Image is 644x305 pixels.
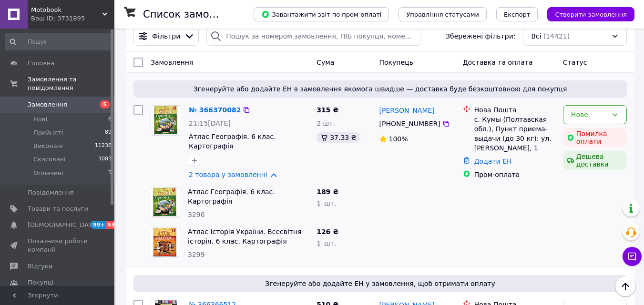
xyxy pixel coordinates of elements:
[317,199,336,207] span: 1 шт.
[317,132,360,143] div: 37.33 ₴
[28,188,74,197] span: Повідомлення
[615,276,635,296] button: Наверх
[543,32,570,40] span: (14421)
[28,205,88,213] span: Товари та послуги
[563,151,627,170] div: Дешева доставка
[91,221,106,229] span: 99+
[188,211,205,218] span: 3296
[378,117,442,130] div: [PHONE_NUMBER]
[188,188,275,205] a: Атлас Географія. 6 клас. Картографія
[31,14,114,23] div: Ваш ID: 3731895
[31,6,102,14] span: Motobook
[28,262,52,271] span: Відгуки
[317,119,335,127] span: 2 шт.
[538,10,634,18] a: Створити замовлення
[531,31,541,41] span: Всі
[563,59,587,66] span: Статус
[100,100,110,108] span: 5
[33,155,66,164] span: Скасовані
[154,106,178,135] img: Фото товару
[108,115,112,124] span: 6
[33,142,63,150] span: Виконані
[153,227,176,257] img: Фото товару
[106,221,117,229] span: 53
[33,169,63,177] span: Оплачені
[389,135,408,143] span: 100%
[623,247,642,266] button: Чат з покупцем
[261,10,381,19] span: Завантажити звіт по пром-оплаті
[152,31,180,41] span: Фільтри
[105,128,112,137] span: 89
[379,59,413,66] span: Покупець
[317,106,338,114] span: 315 ₴
[188,251,205,258] span: 3299
[28,75,114,92] span: Замовлення та повідомлення
[33,128,63,137] span: Прийняті
[28,237,88,254] span: Показники роботи компанії
[406,11,479,18] span: Управління статусами
[95,142,112,150] span: 11238
[189,119,231,127] span: 21:15[DATE]
[143,9,240,20] h1: Список замовлень
[474,105,555,115] div: Нова Пошта
[189,171,267,178] a: 2 товара у замовленні
[151,105,181,136] a: Фото товару
[563,128,627,147] div: Помилка оплати
[137,279,623,288] span: Згенеруйте або додайте ЕН у замовлення, щоб отримати оплату
[98,155,112,164] span: 3083
[317,188,338,196] span: 189 ₴
[188,228,302,245] a: Атлас Історія України. Всесвітня історія. 6 клас. Картографія
[151,59,193,66] span: Замовлення
[547,7,634,21] button: Створити замовлення
[379,106,435,115] a: [PERSON_NAME]
[153,187,177,217] img: Фото товару
[28,221,98,229] span: [DEMOGRAPHIC_DATA]
[474,115,555,153] div: с. Кумы (Полтавская обл.), Пункт приема-выдачи (до 30 кг): ул. [PERSON_NAME], 1
[571,109,607,120] div: Нове
[446,31,515,41] span: Збережені фільтри:
[28,100,67,109] span: Замовлення
[399,7,487,21] button: Управління статусами
[189,133,276,150] a: Атлас Географія. 6 клас. Картографія
[33,115,47,124] span: Нові
[504,11,531,18] span: Експорт
[5,33,112,50] input: Пошук
[254,7,389,21] button: Завантажити звіт по пром-оплаті
[463,59,533,66] span: Доставка та оплата
[28,59,54,68] span: Головна
[496,7,538,21] button: Експорт
[317,228,338,236] span: 126 ₴
[555,11,627,18] span: Створити замовлення
[137,84,623,94] span: Згенеруйте або додайте ЕН в замовлення якомога швидше — доставка буде безкоштовною для покупця
[108,169,112,177] span: 5
[206,27,421,46] input: Пошук за номером замовлення, ПІБ покупця, номером телефону, Email, номером накладної
[317,59,334,66] span: Cума
[474,157,512,165] a: Додати ЕН
[317,239,336,247] span: 1 шт.
[28,278,53,287] span: Покупці
[474,170,555,179] div: Пром-оплата
[189,106,241,114] a: № 366370082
